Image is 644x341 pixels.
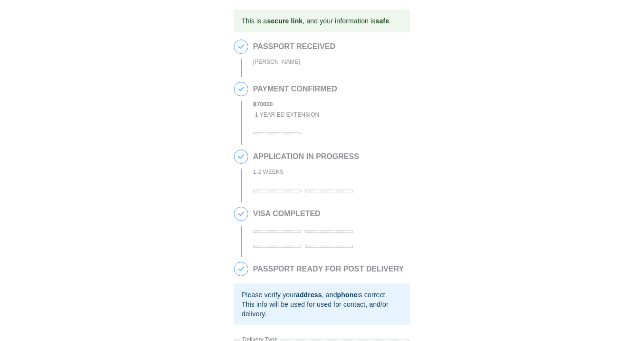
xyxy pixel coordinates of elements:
b: secure link [267,17,302,25]
h2: VISA COMPLETED [253,210,405,218]
span: 1 [234,40,248,53]
h2: PAYMENT CONFIRMED [253,85,337,93]
h2: APPLICATION IN PROGRESS [253,152,359,161]
div: This info will be used for used for contact, and/or delivery. [242,300,402,319]
span: 4 [234,207,248,221]
span: 5 [234,262,248,276]
h2: PASSPORT READY FOR POST DELIVERY [253,265,404,273]
span: 2 [234,82,248,96]
span: 3 [234,150,248,163]
div: This is a , and your information is . [242,12,391,30]
b: phone [337,291,358,299]
div: - 1 Year ED Extension [253,110,337,120]
div: [PERSON_NAME] [253,57,335,68]
b: ฿ 70000 [253,101,273,108]
b: address [296,291,322,299]
div: 1-2 WEEKS [253,167,359,178]
b: safe [375,17,389,25]
h2: PASSPORT RECEIVED [253,42,335,51]
div: Please verify your , and is correct. [242,290,402,300]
